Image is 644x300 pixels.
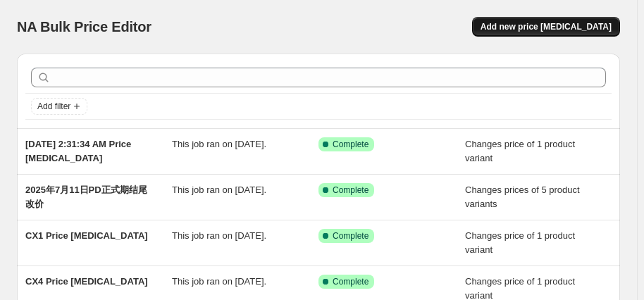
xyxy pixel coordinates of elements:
[172,185,266,195] span: This job ran on [DATE].
[172,230,266,241] span: This job ran on [DATE].
[333,276,369,287] span: Complete
[465,139,575,163] span: Changes price of 1 product variant
[31,98,87,115] button: Add filter
[481,21,612,32] span: Add new price [MEDICAL_DATA]
[472,17,620,37] button: Add new price [MEDICAL_DATA]
[333,230,369,242] span: Complete
[25,230,148,241] span: CX1 Price [MEDICAL_DATA]
[465,230,575,255] span: Changes price of 1 product variant
[172,276,266,287] span: This job ran on [DATE].
[37,101,70,112] span: Add filter
[25,185,147,209] span: 2025年7月11日PD正式期结尾改价
[465,185,580,209] span: Changes prices of 5 product variants
[25,276,148,287] span: CX4 Price [MEDICAL_DATA]
[172,139,266,149] span: This job ran on [DATE].
[25,139,131,163] span: [DATE] 2:31:34 AM Price [MEDICAL_DATA]
[17,19,151,35] span: NA Bulk Price Editor
[333,139,369,150] span: Complete
[333,185,369,196] span: Complete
